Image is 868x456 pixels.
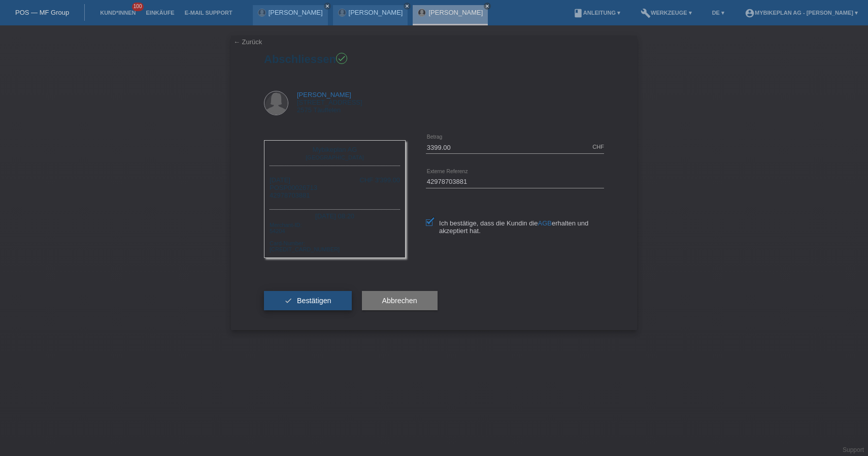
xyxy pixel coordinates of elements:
[15,9,69,16] a: POS — MF Group
[573,8,583,18] i: book
[180,10,238,16] a: E-Mail Support
[568,10,625,16] a: bookAnleitung ▾
[297,91,362,114] div: [STREET_ADDRESS] 2575 Täuffelen
[404,3,411,10] a: close
[272,153,397,160] div: [GEOGRAPHIC_DATA]
[264,291,352,310] button: check Bestätigen
[270,191,310,199] span: 42978703881
[141,10,179,16] a: Einkäufe
[538,219,552,227] a: AGB
[843,446,864,453] a: Support
[272,146,397,153] div: Mybikeplan AG
[382,297,417,305] span: Abbrechen
[707,10,729,16] a: DE ▾
[95,10,141,16] a: Kund*innen
[269,9,323,16] a: [PERSON_NAME]
[485,4,490,9] i: close
[484,3,491,10] a: close
[270,176,317,199] div: [DATE] POSP00026713
[337,54,346,63] i: check
[132,3,144,11] span: 100
[636,10,697,16] a: buildWerkzeuge ▾
[325,4,330,9] i: close
[233,38,262,46] a: ← Zurück
[359,176,400,184] div: CHF 3'399.00
[284,297,292,305] i: check
[641,8,651,18] i: build
[362,291,438,310] button: Abbrechen
[745,8,755,18] i: account_circle
[297,297,331,305] span: Bestätigen
[324,3,331,10] a: close
[592,144,604,150] div: CHF
[740,10,863,16] a: account_circleMybikeplan AG - [PERSON_NAME] ▾
[297,91,351,99] a: [PERSON_NAME]
[426,219,604,235] label: Ich bestätige, dass die Kundin die erhalten und akzeptiert hat.
[428,9,483,16] a: [PERSON_NAME]
[270,209,400,221] div: [DATE] 08:20
[405,4,410,9] i: close
[349,9,403,16] a: [PERSON_NAME]
[270,221,400,252] div: Merchant-ID: 54204 Card-Number: [CREDIT_CARD_NUMBER]
[264,53,604,66] h1: Abschliessen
